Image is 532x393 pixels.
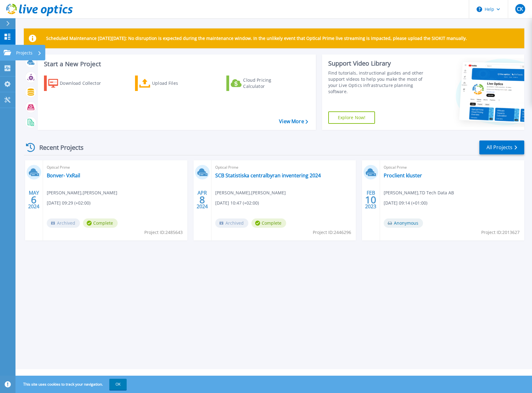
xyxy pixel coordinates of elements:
[226,76,295,91] a: Cloud Pricing Calculator
[47,189,117,196] span: [PERSON_NAME] , [PERSON_NAME]
[215,172,321,179] a: SCB Statistiska centralbyran inventering 2024
[144,229,183,236] span: Project ID: 2485643
[44,61,308,67] h3: Start a New Project
[384,218,423,228] span: Anonymous
[328,70,431,95] div: Find tutorials, instructional guides and other support videos to help you make the most of your L...
[83,218,118,228] span: Complete
[16,45,33,61] p: Projects
[365,188,377,211] div: FEB 2023
[152,77,202,89] div: Upload Files
[47,164,184,171] span: Optical Prime
[28,188,40,211] div: MAY 2024
[328,111,375,124] a: Explore Now!
[17,379,127,390] span: This site uses cookies to track your navigation.
[60,77,109,89] div: Download Collector
[384,189,454,196] span: [PERSON_NAME] , TD Tech Data AB
[243,77,293,89] div: Cloud Pricing Calculator
[279,119,308,124] a: View More
[215,189,286,196] span: [PERSON_NAME] , [PERSON_NAME]
[479,140,524,154] a: All Projects
[47,218,80,228] span: Archived
[313,229,351,236] span: Project ID: 2446296
[251,218,286,228] span: Complete
[199,197,205,202] span: 8
[215,164,352,171] span: Optical Prime
[328,59,431,67] div: Support Video Library
[44,76,113,91] a: Download Collector
[47,172,80,179] a: Bonver- VxRail
[481,229,520,236] span: Project ID: 2013627
[384,200,427,206] span: [DATE] 09:14 (+01:00)
[47,200,90,206] span: [DATE] 09:29 (+02:00)
[384,164,521,171] span: Optical Prime
[109,379,127,390] button: OK
[24,140,92,155] div: Recent Projects
[135,76,204,91] a: Upload Files
[215,200,259,206] span: [DATE] 10:47 (+02:00)
[31,197,37,202] span: 6
[196,188,208,211] div: APR 2024
[46,36,467,41] p: Scheduled Maintenance [DATE][DATE]: No disruption is expected during the maintenance window. In t...
[365,197,376,202] span: 10
[215,218,248,228] span: Archived
[384,172,422,179] a: Proclient kluster
[517,6,523,11] span: CK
